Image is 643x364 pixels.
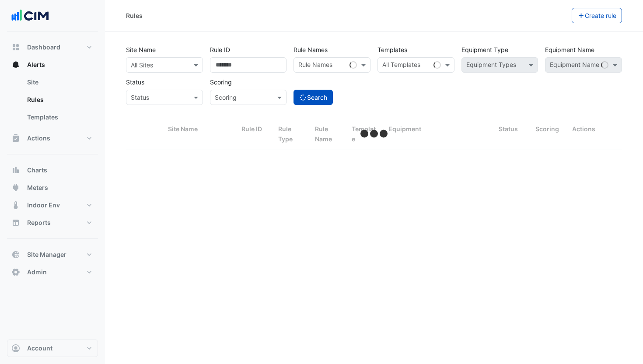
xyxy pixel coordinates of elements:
[210,42,230,57] label: Rule ID
[11,201,20,210] app-icon: Indoor Env
[381,60,420,71] div: All Templates
[572,8,622,23] button: Create rule
[549,60,599,71] div: Equipment Name
[461,42,508,57] label: Equipment Type
[465,60,516,71] div: Equipment Types
[7,56,98,73] button: Alerts
[168,124,231,134] div: Site Name
[545,42,594,57] label: Equipment Name
[10,7,50,24] img: Company Logo
[20,91,98,108] a: Rules
[27,344,52,353] span: Account
[11,183,20,192] app-icon: Meters
[7,214,98,231] button: Reports
[11,218,20,227] app-icon: Reports
[27,201,60,210] span: Indoor Env
[27,134,50,143] span: Actions
[294,90,333,105] button: Search
[27,43,60,52] span: Dashboard
[7,179,98,196] button: Meters
[27,183,48,192] span: Meters
[11,60,20,69] app-icon: Alerts
[126,42,156,57] label: Site Name
[7,129,98,147] button: Actions
[241,124,268,134] div: Rule ID
[7,161,98,179] button: Charts
[7,38,98,56] button: Dashboard
[20,73,98,91] a: Site
[11,43,20,52] app-icon: Dashboard
[7,246,98,263] button: Site Manager
[572,124,617,134] div: Actions
[352,124,378,144] div: Template
[27,250,66,259] span: Site Manager
[315,124,341,144] div: Rule Name
[7,73,98,129] div: Alerts
[278,124,304,144] div: Rule Type
[27,166,47,175] span: Charts
[11,268,20,276] app-icon: Admin
[535,124,562,134] div: Scoring
[11,250,20,259] app-icon: Site Manager
[11,166,20,175] app-icon: Charts
[27,218,51,227] span: Reports
[377,42,407,57] label: Templates
[126,11,143,20] div: Rules
[297,60,332,71] div: Rule Names
[11,134,20,143] app-icon: Actions
[27,268,47,276] span: Admin
[20,108,98,126] a: Templates
[294,42,328,57] label: Rule Names
[126,74,144,90] label: Status
[7,263,98,281] button: Admin
[499,124,525,134] div: Status
[210,74,232,90] label: Scoring
[388,124,488,134] div: Equipment
[7,339,98,357] button: Account
[27,60,45,69] span: Alerts
[7,196,98,214] button: Indoor Env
